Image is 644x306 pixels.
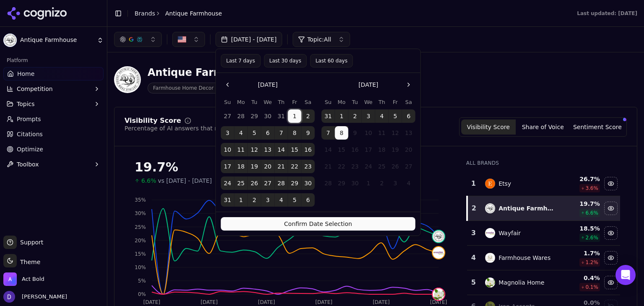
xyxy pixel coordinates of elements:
[288,176,301,190] button: Friday, August 29th, 2025, selected
[310,54,353,67] button: Last 60 days
[234,109,248,123] button: Monday, July 28th, 2025
[261,109,275,123] button: Wednesday, July 30th, 2025
[3,158,104,171] button: Toolbox
[135,10,155,17] a: Brands
[148,83,254,93] span: Farmhouse Home Decor and Furniture
[3,272,44,286] button: Open organization switcher
[301,160,315,173] button: Saturday, August 23rd, 2025, selected
[3,272,17,286] img: Act Bold
[577,10,637,17] div: Last updated: [DATE]
[301,98,315,106] th: Saturday
[234,193,248,207] button: Monday, September 1st, 2025, selected
[315,299,332,305] tspan: [DATE]
[135,197,146,203] tspan: 35%
[141,176,156,185] span: 6.6%
[485,277,495,288] img: magnolia home
[433,288,444,300] img: magnolia home
[17,160,39,169] span: Toolbox
[615,265,636,285] div: Open Intercom Messenger
[275,176,288,190] button: Thursday, August 28th, 2025, selected
[221,98,234,106] th: Sunday
[264,54,306,67] button: Last 30 days
[17,85,53,93] span: Competition
[301,193,315,207] button: Saturday, September 6th, 2025, selected
[561,224,600,233] div: 18.5 %
[561,175,600,183] div: 26.7 %
[125,117,181,124] div: Visibility Score
[3,67,104,80] a: Home
[433,231,444,242] img: antique farmhouse
[471,203,477,213] div: 2
[221,143,234,156] button: Sunday, August 10th, 2025, selected
[485,203,495,213] img: antique farmhouse
[275,193,288,207] button: Thursday, September 4th, 2025, selected
[499,229,521,237] div: Wayfair
[322,98,415,190] table: September 2025
[275,98,288,106] th: Thursday
[158,176,212,185] span: vs [DATE] - [DATE]
[402,109,415,123] button: Saturday, September 6th, 2025, selected
[138,278,146,284] tspan: 5%
[248,143,261,156] button: Tuesday, August 12th, 2025, selected
[17,115,41,123] span: Prompts
[135,210,146,216] tspan: 30%
[585,210,598,216] span: 6.6 %
[248,176,261,190] button: Tuesday, August 26th, 2025, selected
[275,143,288,156] button: Thursday, August 14th, 2025, selected
[402,98,415,106] th: Saturday
[373,299,390,305] tspan: [DATE]
[234,176,248,190] button: Monday, August 25th, 2025, selected
[301,126,315,140] button: Saturday, August 9th, 2025, selected
[221,160,234,173] button: Sunday, August 17th, 2025, selected
[322,109,335,123] button: Sunday, August 31st, 2025, selected
[288,193,301,207] button: Friday, September 5th, 2025, selected
[362,98,375,106] th: Wednesday
[135,9,222,18] nav: breadcrumb
[221,98,315,207] table: August 2025
[22,275,44,283] span: Act Bold
[221,193,234,207] button: Sunday, August 31st, 2025, selected
[570,119,625,135] button: Sentiment Score
[17,100,35,108] span: Topics
[604,177,618,190] button: Hide etsy data
[201,299,218,305] tspan: [DATE]
[17,238,43,246] span: Support
[234,160,248,173] button: Monday, August 18th, 2025, selected
[470,253,477,263] div: 4
[288,126,301,140] button: Friday, August 8th, 2025, selected
[135,224,146,230] tspan: 25%
[138,291,146,297] tspan: 0%
[470,277,477,288] div: 5
[221,217,415,231] button: Confirm Date Selection
[3,97,104,111] button: Topics
[165,9,222,18] span: Antique Farmhouse
[3,82,104,96] button: Competition
[467,196,620,221] tr: 2antique farmhouseAntique Farmhouse19.7%6.6%Hide antique farmhouse data
[499,179,511,188] div: Etsy
[261,176,275,190] button: Wednesday, August 27th, 2025, selected
[433,247,444,259] img: wayfair
[335,109,348,123] button: Monday, September 1st, 2025, selected
[466,160,620,166] div: All Brands
[125,124,273,132] div: Percentage of AI answers that mention your brand
[485,228,495,238] img: wayfair
[261,126,275,140] button: Wednesday, August 6th, 2025, selected
[307,35,331,44] span: Topic: All
[18,293,67,301] span: [PERSON_NAME]
[135,238,146,244] tspan: 20%
[234,143,248,156] button: Monday, August 11th, 2025, selected
[261,193,275,207] button: Wednesday, September 3rd, 2025, selected
[348,98,362,106] th: Tuesday
[221,126,234,140] button: Sunday, August 3rd, 2025, selected
[561,200,600,208] div: 19.7 %
[135,160,449,175] div: 19.7%
[516,119,570,135] button: Share of Voice
[275,126,288,140] button: Thursday, August 7th, 2025, selected
[234,126,248,140] button: Monday, August 4th, 2025, selected
[20,36,93,44] span: Antique Farmhouse
[467,246,620,270] tr: 4farmhouse waresFarmhouse Wares1.7%1.2%Hide farmhouse wares data
[143,299,161,305] tspan: [DATE]
[3,112,104,126] a: Prompts
[499,254,551,262] div: Farmhouse Wares
[389,98,402,106] th: Friday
